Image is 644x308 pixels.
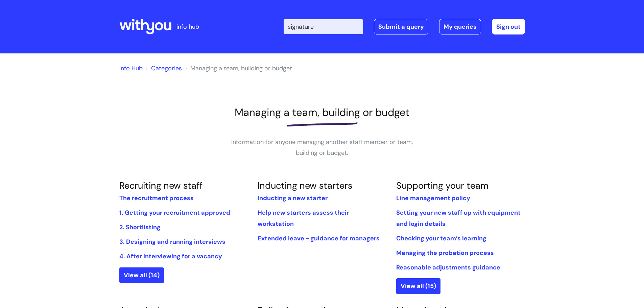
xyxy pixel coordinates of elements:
[119,64,143,72] a: Info Hub
[119,194,194,202] a: The recruitment process
[396,278,440,294] a: View all (15)
[284,19,363,34] input: Search
[258,194,328,202] a: Inducting a new starter
[119,180,202,191] a: Recruiting new staff
[119,106,525,119] h1: Managing a team, building or budget
[396,249,494,257] a: Managing the probation process
[374,19,428,34] a: Submit a query
[396,180,488,191] a: Supporting your team
[396,234,486,242] a: Checking your team’s learning
[184,63,292,74] li: Managing a team, building or budget
[176,21,199,32] p: info hub
[119,252,222,260] a: 4. After interviewing for a vacancy
[284,19,525,34] div: | -
[439,19,481,34] a: My queries
[151,64,182,72] a: Categories
[258,234,380,242] a: Extended leave - guidance for managers
[144,63,182,74] li: Solution home
[396,263,500,271] a: Reasonable adjustments guidance
[396,194,470,202] a: Line management policy
[221,137,424,159] p: Information for anyone managing another staff member or team, building or budget.
[258,209,349,228] a: Help new starters assess their workstation
[119,267,164,283] a: View all (14)
[492,19,525,34] a: Sign out
[258,180,353,191] a: Inducting new starters
[119,238,225,246] a: 3. Designing and running interviews
[396,209,521,228] a: Setting your new staff up with equipment and login details
[119,209,230,217] a: 1. Getting your recruitment approved
[119,223,161,231] a: 2. Shortlisting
